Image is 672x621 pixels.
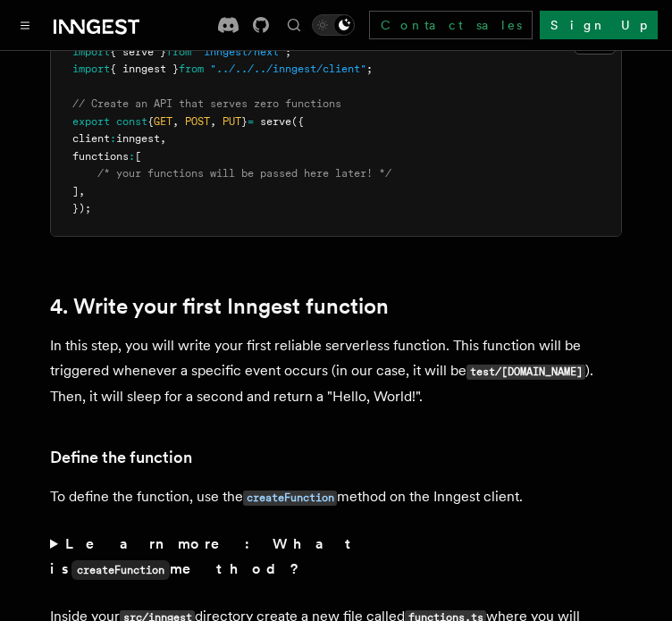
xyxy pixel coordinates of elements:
[79,185,85,197] span: ,
[283,14,305,36] button: Find something...
[129,150,135,163] span: :
[72,97,341,110] span: // Create an API that serves zero functions
[50,294,389,319] a: 4. Write your first Inngest function
[72,115,110,128] span: export
[116,115,147,128] span: const
[243,491,337,506] code: createFunction
[135,150,141,163] span: [
[154,115,172,128] span: GET
[160,132,166,145] span: ,
[72,185,79,197] span: ]
[172,115,179,128] span: ,
[50,484,622,510] p: To define the function, use the method on the Inngest client.
[179,63,204,75] span: from
[210,115,216,128] span: ,
[50,535,358,577] strong: Learn more: What is method?
[72,132,110,145] span: client
[166,46,191,58] span: from
[466,365,585,380] code: test/[DOMAIN_NAME]
[185,115,210,128] span: POST
[110,46,166,58] span: { serve }
[72,46,110,58] span: import
[197,46,285,58] span: "inngest/next"
[223,115,241,128] span: PUT
[243,488,337,505] a: createFunction
[72,63,110,75] span: import
[241,115,248,128] span: }
[116,132,160,145] span: inngest
[50,532,622,583] summary: Learn more: What iscreateFunctionmethod?
[248,115,254,128] span: =
[97,167,391,180] span: /* your functions will be passed here later! */
[110,63,179,75] span: { inngest }
[285,46,291,58] span: ;
[50,333,622,409] p: In this step, you will write your first reliable serverless function. This function will be trigg...
[369,11,533,39] a: Contact sales
[210,63,366,75] span: "../../../inngest/client"
[260,115,291,128] span: serve
[291,115,304,128] span: ({
[72,202,91,214] span: });
[72,150,129,163] span: functions
[110,132,116,145] span: :
[50,445,192,470] a: Define the function
[312,14,355,36] button: Toggle dark mode
[366,63,373,75] span: ;
[147,115,154,128] span: {
[540,11,658,39] a: Sign Up
[71,560,170,580] code: createFunction
[14,14,36,36] button: Toggle navigation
